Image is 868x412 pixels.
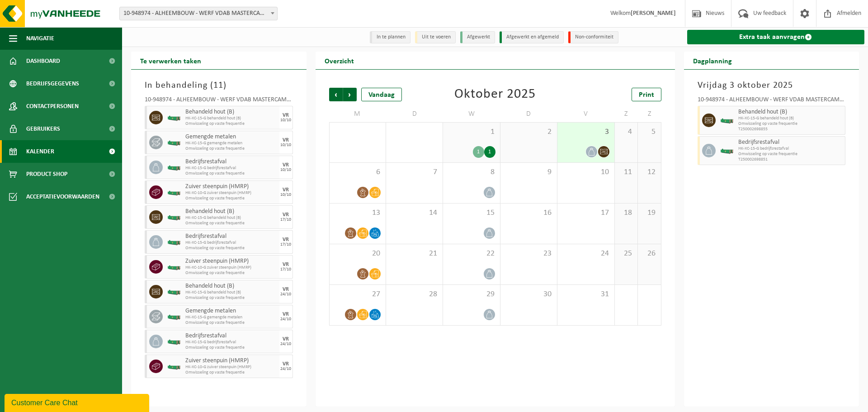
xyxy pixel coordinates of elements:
[454,88,536,101] div: Oktober 2025
[185,146,277,152] span: Omwisseling op vaste frequentie
[638,106,661,122] td: Z
[185,183,277,190] span: Zuiver steenpuin (HMRP)
[738,139,843,146] span: Bedrijfsrestafval
[185,270,277,276] span: Omwisseling op vaste frequentie
[185,116,277,121] span: HK-XC-15-G behandeld hout (B)
[448,249,495,259] span: 22
[185,158,277,166] span: Bedrijfsrestafval
[185,133,277,141] span: Gemengde metalen
[334,167,381,177] span: 6
[280,193,291,197] div: 10/10
[185,215,277,221] span: HK-XC-15-G behandeld hout (B)
[639,91,654,99] span: Print
[738,146,843,152] span: HK-XC-15-G bedrijfsrestafval
[738,127,843,132] span: T250002698855
[619,127,633,137] span: 4
[557,106,614,122] td: V
[738,157,843,162] span: T250002698851
[361,88,402,101] div: Vandaag
[283,212,289,218] div: VR
[280,118,291,123] div: 10/10
[505,249,552,259] span: 23
[145,97,293,106] div: 10-948974 - ALHEEMBOUW - WERF VDAB MASTERCAMPUS ROESELARE WDB0009 - ROESELARE
[283,113,289,118] div: VR
[448,289,495,299] span: 29
[283,287,289,292] div: VR
[334,289,381,299] span: 27
[280,143,291,147] div: 10/10
[185,233,277,240] span: Bedrijfsrestafval
[185,246,277,251] span: Omwisseling op vaste frequentie
[562,289,609,299] span: 31
[443,106,500,122] td: W
[167,114,181,121] img: HK-XC-15-GN-00
[738,109,843,116] span: Behandeld hout (B)
[167,363,181,370] img: HK-XC-10-GN-00
[568,31,618,43] li: Non-conformiteit
[185,221,277,226] span: Omwisseling op vaste frequentie
[280,267,291,272] div: 17/10
[415,31,456,43] li: Uit te voeren
[185,290,277,295] span: HK-XC-15-G behandeld hout (B)
[632,88,661,101] a: Print
[642,127,656,137] span: 5
[391,167,438,177] span: 7
[26,163,67,185] span: Product Shop
[185,345,277,350] span: Omwisseling op vaste frequentie
[167,189,181,196] img: HK-XC-10-GN-00
[448,167,495,177] span: 8
[391,249,438,259] span: 21
[460,31,495,43] li: Afgewerkt
[26,140,54,163] span: Kalender
[185,208,277,215] span: Behandeld hout (B)
[26,27,54,50] span: Navigatie
[185,190,277,196] span: HK-XC-10-G zuiver steenpuin (HMRP)
[334,249,381,259] span: 20
[687,30,865,44] a: Extra taak aanvragen
[500,31,564,43] li: Afgewerkt en afgemeld
[185,121,277,127] span: Omwisseling op vaste frequentie
[185,295,277,301] span: Omwisseling op vaste frequentie
[280,292,291,297] div: 24/10
[26,50,60,72] span: Dashboard
[642,208,656,218] span: 19
[185,332,277,340] span: Bedrijfsrestafval
[280,218,291,222] div: 17/10
[167,289,181,295] img: HK-XC-15-GN-00
[5,392,151,412] iframe: chat widget
[505,208,552,218] span: 16
[26,72,79,95] span: Bedrijfsgegevens
[500,106,557,122] td: D
[283,312,289,317] div: VR
[505,167,552,177] span: 9
[391,289,438,299] span: 28
[316,52,363,69] h2: Overzicht
[280,342,291,346] div: 24/10
[329,106,386,122] td: M
[448,127,495,137] span: 1
[283,187,289,193] div: VR
[283,137,289,143] div: VR
[720,117,734,124] img: HK-XC-15-GN-00
[642,249,656,259] span: 26
[283,361,289,367] div: VR
[167,264,181,270] img: HK-XC-10-GN-00
[167,139,181,146] img: HK-XC-15-GN-00
[283,262,289,267] div: VR
[185,340,277,345] span: HK-XC-15-G bedrijfsrestafval
[280,242,291,247] div: 17/10
[26,118,60,140] span: Gebruikers
[283,237,289,242] div: VR
[167,313,181,320] img: HK-XC-15-GN-00
[167,214,181,221] img: HK-XC-15-GN-00
[119,7,278,20] span: 10-948974 - ALHEEMBOUW - WERF VDAB MASTERCAMPUS ROESELARE WDB0009 - ROESELARE
[386,106,443,122] td: D
[280,367,291,371] div: 24/10
[280,317,291,322] div: 24/10
[185,283,277,290] span: Behandeld hout (B)
[185,265,277,270] span: HK-XC-10-G zuiver steenpuin (HMRP)
[329,88,343,101] span: Vorige
[738,116,843,121] span: HK-XC-15-G behandeld hout (B)
[698,79,846,92] h3: Vrijdag 3 oktober 2025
